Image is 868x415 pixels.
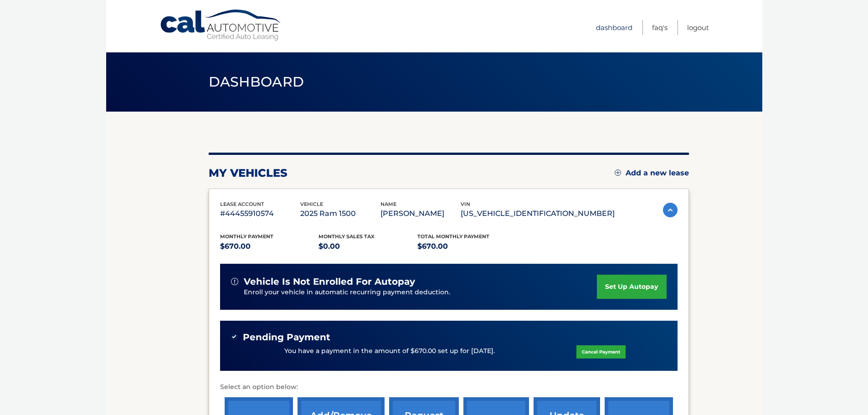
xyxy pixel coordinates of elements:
p: You have a payment in the amount of $670.00 set up for [DATE]. [284,346,495,356]
p: Enroll your vehicle in automatic recurring payment deduction. [244,287,597,297]
img: alert-white.svg [231,278,238,285]
span: Monthly Payment [220,233,273,240]
a: Logout [687,20,709,35]
a: Add a new lease [615,169,689,178]
span: Total Monthly Payment [417,233,489,240]
a: FAQ's [652,20,668,35]
span: Dashboard [209,73,304,90]
a: Cancel Payment [576,345,626,359]
p: #44455910574 [220,207,300,220]
a: set up autopay [597,275,666,299]
p: [PERSON_NAME] [380,207,461,220]
span: vin [461,201,470,207]
img: add.svg [615,169,621,176]
p: $670.00 [220,240,319,253]
span: vehicle is not enrolled for autopay [244,276,415,287]
span: Monthly sales Tax [318,233,375,240]
p: [US_VEHICLE_IDENTIFICATION_NUMBER] [461,207,615,220]
img: check-green.svg [231,333,237,340]
span: Pending Payment [243,332,330,343]
a: Dashboard [596,20,632,35]
p: $0.00 [318,240,417,253]
p: 2025 Ram 1500 [300,207,380,220]
p: $670.00 [417,240,516,253]
span: vehicle [300,201,323,207]
span: lease account [220,201,264,207]
img: accordion-active.svg [663,203,678,217]
h2: my vehicles [209,166,288,180]
p: Select an option below: [220,382,678,393]
a: Cal Automotive [159,9,282,41]
span: name [380,201,396,207]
